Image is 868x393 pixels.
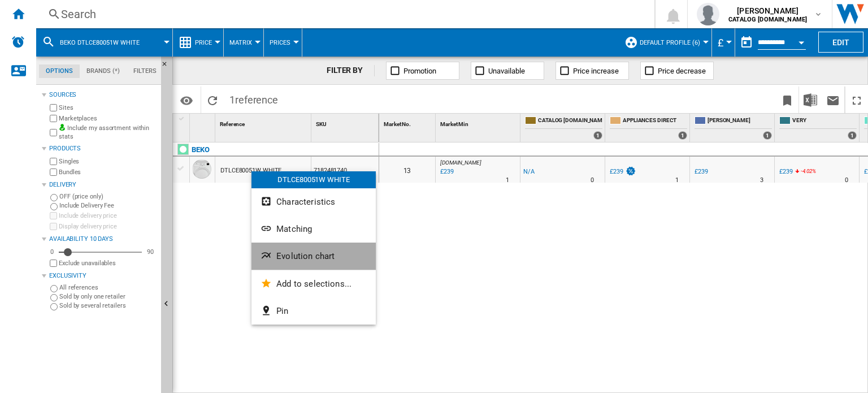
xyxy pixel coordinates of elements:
button: Matching [251,215,376,243]
div: DTLCE80051W WHITE [251,171,376,188]
span: Pin [276,306,288,316]
button: Characteristics [251,188,376,215]
span: Evolution chart [276,251,335,261]
button: Add to selections... [251,270,376,297]
button: Evolution chart [251,243,376,270]
span: Characteristics [276,197,335,207]
button: Pin... [251,297,376,325]
span: Add to selections... [276,279,351,289]
span: Matching [276,224,312,234]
